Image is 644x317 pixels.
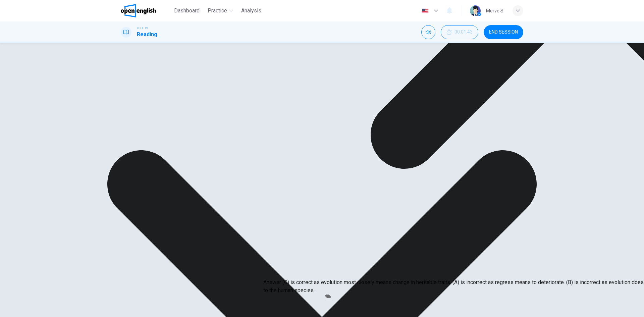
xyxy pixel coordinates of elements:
[208,7,227,15] span: Practice
[441,25,478,39] div: Hide
[421,25,435,39] div: Mute
[241,7,261,15] span: Analysis
[137,31,157,39] h1: Reading
[137,26,148,31] span: TOEFL®
[174,7,200,15] span: Dashboard
[489,30,518,35] span: END SESSION
[421,8,429,13] img: en
[121,4,156,17] img: OpenEnglish logo
[454,30,473,35] span: 00:01:43
[486,7,504,15] div: Merve S.
[470,5,481,16] img: Profile picture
